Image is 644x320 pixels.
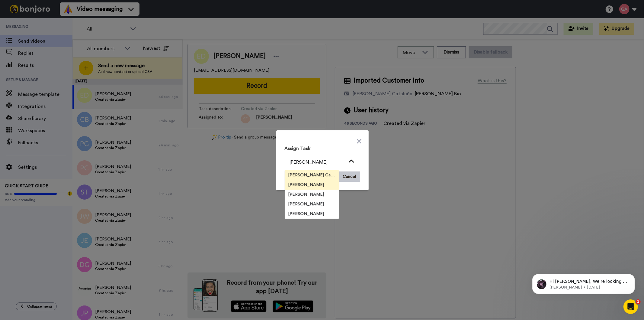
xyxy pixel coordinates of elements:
[285,145,360,152] h3: Assign Task
[290,158,345,166] div: [PERSON_NAME]
[285,201,328,207] span: [PERSON_NAME]
[623,299,638,314] iframe: Intercom live chat
[285,191,328,198] span: [PERSON_NAME]
[339,171,360,182] button: Cancel
[285,211,328,217] span: [PERSON_NAME]
[636,299,641,304] span: 1
[523,261,644,304] iframe: Intercom notifications message
[285,182,328,188] span: [PERSON_NAME]
[285,172,339,178] span: [PERSON_NAME] Cataluña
